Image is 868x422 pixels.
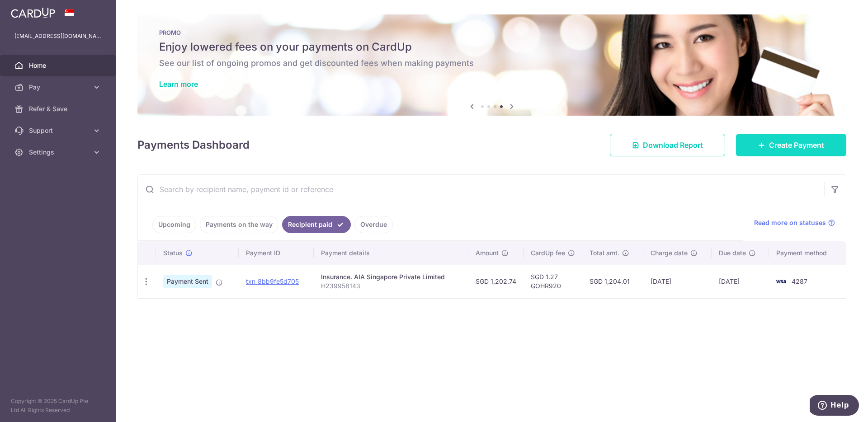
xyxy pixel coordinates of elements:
[476,249,499,258] span: Amount
[736,134,846,156] a: Create Payment
[468,265,524,298] td: SGD 1,202.74
[610,134,725,156] a: Download Report
[524,265,582,298] td: SGD 1.27 GOHR920
[769,241,846,265] th: Payment method
[582,265,643,298] td: SGD 1,204.01
[14,32,101,41] p: [EMAIL_ADDRESS][DOMAIN_NAME]
[712,265,769,298] td: [DATE]
[282,216,351,233] a: Recipient paid
[354,216,393,233] a: Overdue
[29,61,89,70] span: Home
[163,249,183,258] span: Status
[321,281,461,291] p: H239958143
[159,80,198,89] a: Learn more
[29,148,89,157] span: Settings
[29,104,89,113] span: Refer & Save
[29,83,89,92] span: Pay
[769,140,824,150] span: Create Payment
[159,29,825,36] p: PROMO
[792,277,807,285] span: 4287
[754,218,826,227] span: Read more on statuses
[719,249,746,258] span: Due date
[531,249,565,258] span: CardUp fee
[772,276,790,287] img: Bank Card
[159,58,825,69] h6: See our list of ongoing promos and get discounted fees when making payments
[239,241,314,265] th: Payment ID
[11,7,55,18] img: CardUp
[643,140,703,150] span: Download Report
[246,277,299,285] a: txn_8bb9fe5d705
[138,175,824,204] input: Search by recipient name, payment id or reference
[152,216,196,233] a: Upcoming
[590,249,619,258] span: Total amt.
[314,241,468,265] th: Payment details
[754,218,835,227] a: Read more on statuses
[159,40,825,54] h5: Enjoy lowered fees on your payments on CardUp
[810,395,859,417] iframe: Opens a widget where you can find more information
[643,265,712,298] td: [DATE]
[321,272,461,281] div: Insurance. AIA Singapore Private Limited
[137,137,250,153] h4: Payments Dashboard
[651,249,688,258] span: Charge date
[29,126,89,135] span: Support
[200,216,278,233] a: Payments on the way
[163,275,212,288] span: Payment Sent
[137,14,846,116] img: Latest Promos banner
